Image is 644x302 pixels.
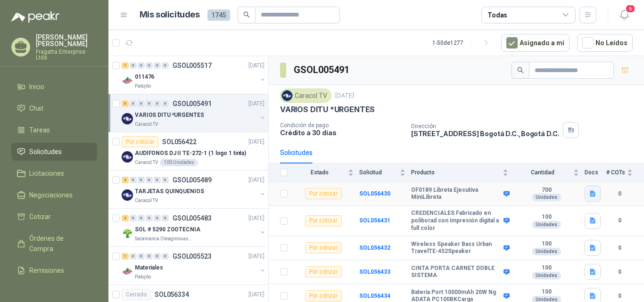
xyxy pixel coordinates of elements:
[162,62,169,69] div: 0
[122,215,129,221] div: 2
[248,290,264,299] p: [DATE]
[135,263,163,272] p: Materiales
[606,189,633,198] b: 0
[11,229,97,258] a: Órdenes de Compra
[411,123,559,130] p: Dirección
[606,244,633,253] b: 0
[411,241,501,255] b: Wireless Speaker Bass Urban TravelTE-452Speaker
[411,130,559,138] p: [STREET_ADDRESS] Bogotá D.C. , Bogotá D.C.
[11,186,97,204] a: Negociaciones
[130,100,137,107] div: 0
[514,288,579,296] b: 100
[173,253,212,260] p: GSOL005523
[207,9,230,21] span: 1745
[140,8,200,22] h1: Mis solicitudes
[294,63,351,77] h3: GSOL005491
[135,197,158,204] p: Caracol TV
[122,151,133,163] img: Company Logo
[138,100,145,107] div: 0
[514,213,579,221] b: 100
[29,147,62,157] span: Solicitudes
[122,136,158,147] div: Por cotizar
[359,293,390,299] b: SOL056434
[173,215,212,221] p: GSOL005483
[282,90,292,101] img: Company Logo
[487,10,507,20] div: Todas
[173,100,212,107] p: GSOL005491
[248,252,264,261] p: [DATE]
[11,261,97,279] a: Remisiones
[606,292,633,301] b: 0
[154,253,161,260] div: 0
[29,168,64,179] span: Licitaciones
[359,217,390,224] a: SOL056431
[280,122,404,129] p: Condición de pago
[122,177,129,183] div: 2
[135,159,158,166] p: Caracol TV
[517,67,524,73] span: search
[29,190,73,200] span: Negociaciones
[305,266,342,278] div: Por cotizar
[280,147,313,158] div: Solicitudes
[122,228,133,239] img: Company Logo
[359,269,390,275] a: SOL056433
[29,212,51,222] span: Cotizar
[29,103,43,114] span: Chat
[135,111,204,120] p: VARIOS DITU *URGENTES
[280,89,331,103] div: Caracol TV
[122,266,133,277] img: Company Logo
[577,34,633,52] button: No Leídos
[162,139,197,145] p: SOL056422
[36,34,97,47] p: [PERSON_NAME] [PERSON_NAME]
[11,121,97,139] a: Tareas
[162,253,169,260] div: 0
[122,251,266,281] a: 1 0 0 0 0 0 GSOL005523[DATE] Company LogoMaterialesPatojito
[146,62,153,69] div: 0
[411,163,514,182] th: Producto
[514,264,579,272] b: 100
[135,187,204,196] p: TARJETAS QUINQUENIOS
[305,188,342,199] div: Por cotizar
[11,11,59,23] img: Logo peakr
[411,169,501,176] span: Producto
[108,132,268,171] a: Por cotizarSOL056422[DATE] Company LogoAUDÍFONOS DJ II TE-272-1 (1 logo 1 tinta)Caracol TV100 Uni...
[11,143,97,161] a: Solicitudes
[514,163,585,182] th: Cantidad
[135,225,200,234] p: SOL # 5290 ZOOTECNIA
[130,253,137,260] div: 0
[146,215,153,221] div: 0
[154,215,161,221] div: 0
[411,265,501,279] b: CINTA PORTA CARNET DOBLE SISTEMA
[411,187,501,201] b: OF0189 Libreta Ejecutiva MiniLibreta
[29,82,44,92] span: Inicio
[501,34,570,52] button: Asignado a mi
[29,125,50,135] span: Tareas
[514,240,579,248] b: 100
[29,233,88,254] span: Órdenes de Compra
[293,163,359,182] th: Estado
[122,75,133,86] img: Company Logo
[305,290,342,302] div: Por cotizar
[135,121,158,128] p: Caracol TV
[359,169,398,176] span: Solicitud
[606,163,644,182] th: # COTs
[359,245,390,251] b: SOL056432
[280,105,375,114] p: VARIOS DITU *URGENTES
[532,194,561,201] div: Unidades
[625,4,636,13] span: 6
[432,35,494,50] div: 1 - 50 de 1277
[130,62,137,69] div: 0
[532,221,561,229] div: Unidades
[248,176,264,185] p: [DATE]
[29,265,64,276] span: Remisiones
[122,62,129,69] div: 1
[36,49,97,60] p: Fragatta Enterprise Ltda
[122,253,129,260] div: 1
[155,291,189,298] p: SOL056334
[243,11,250,18] span: search
[280,129,404,137] p: Crédito a 30 días
[532,272,561,279] div: Unidades
[122,60,266,90] a: 1 0 0 0 0 0 GSOL005517[DATE] Company Logo011476Patojito
[11,99,97,117] a: Chat
[606,268,633,277] b: 0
